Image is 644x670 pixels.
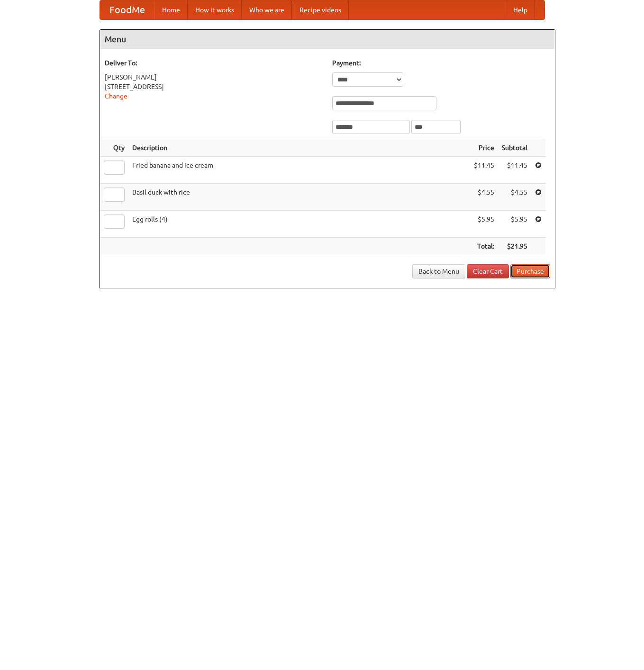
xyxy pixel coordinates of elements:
td: $5.95 [470,211,498,238]
td: Egg rolls (4) [128,211,470,238]
a: Who we are [242,0,292,19]
th: $21.95 [498,238,531,255]
a: Clear Cart [467,264,509,278]
a: Recipe videos [292,0,349,19]
th: Price [470,139,498,157]
td: $4.55 [498,184,531,211]
th: Subtotal [498,139,531,157]
h5: Deliver To: [105,58,323,68]
div: [PERSON_NAME] [105,72,323,82]
td: $4.55 [470,184,498,211]
a: FoodMe [100,0,154,19]
a: Help [506,0,535,19]
td: $5.95 [498,211,531,238]
div: [STREET_ADDRESS] [105,82,323,91]
td: $11.45 [470,157,498,184]
a: How it works [188,0,242,19]
a: Home [154,0,188,19]
a: Change [105,92,127,100]
td: Fried banana and ice cream [128,157,470,184]
h4: Menu [100,30,555,49]
a: Back to Menu [412,264,465,278]
th: Description [128,139,470,157]
h5: Payment: [332,58,550,68]
button: Purchase [510,264,550,278]
th: Total: [470,238,498,255]
td: $11.45 [498,157,531,184]
th: Qty [100,139,128,157]
td: Basil duck with rice [128,184,470,211]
